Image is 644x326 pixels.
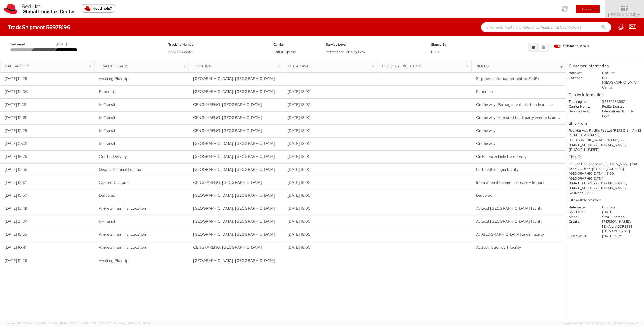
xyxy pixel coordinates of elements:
[476,219,542,224] span: At local FedEx facility
[476,115,604,120] span: On the way; A trusted third-party vendor is on the way with your package.
[193,102,262,107] span: CENGKARENG, ID
[193,128,262,133] span: CENGKARENG, ID
[273,43,318,46] h5: Carrier
[193,232,275,237] span: SINGAPORE, SG
[283,241,377,254] td: [DATE] 18:00
[99,141,115,146] span: In-Transit
[562,321,638,325] span: Copyright © [DATE]-[DATE] Agistix Inc., All Rights Reserved
[193,76,275,81] span: SINGAPORE, SG
[193,258,275,263] span: SINGAPORE, SG
[565,219,598,224] dt: Creator:
[99,219,115,224] span: In-Transit
[569,191,641,196] div: 628129557298
[382,64,470,69] div: Delivery Exception
[82,321,150,325] span: Client: 2025.21.0-c073d8a
[602,219,631,224] span: [PERSON_NAME],
[476,76,539,81] span: Shipment information sent to FedEx
[569,198,641,202] h5: Other Information
[565,109,598,114] dt: Service Level:
[326,50,365,54] span: International Priority EOD
[168,43,266,46] h5: Tracking Number
[565,215,598,220] dt: Mode:
[283,228,377,241] td: [DATE] 18:00
[6,321,82,325] span: Server: 2025.21.0-769a9a7b8c3
[476,89,493,94] span: Picked up
[476,154,526,159] span: On FedEx vehicle for delivery
[283,163,377,176] td: [DATE] 18:00
[99,167,143,172] span: Depart Terminal Location
[569,171,641,181] div: [GEOGRAPHIC_DATA], 12190, [GEOGRAPHIC_DATA]
[569,162,641,167] div: PT. Red Hat Indonesia [PERSON_NAME] Putri
[476,141,495,146] span: On the way
[283,111,377,124] td: [DATE] 18:00
[476,245,521,250] span: At destination sort facility
[565,210,598,215] dt: Ship Date:
[283,202,377,215] td: [DATE] 18:00
[99,115,115,120] span: In-Transit
[476,232,544,237] span: At FedEx origin facility
[554,44,589,49] label: Shipment Details
[193,141,275,146] span: SINGAPORE, SG
[476,64,564,69] div: Notes
[569,93,641,97] h5: Carrier Information
[283,137,377,150] td: [DATE] 18:00
[193,180,262,185] span: CENGKARENG, ID
[273,50,296,54] span: FedEx Express
[193,89,275,94] span: SINGAPORE, SG
[99,76,129,81] span: Awaiting Pick-Up
[4,4,75,14] img: rh-logistics-00dfa346123c4ec078e1.svg
[569,128,641,133] div: Red Hat Asia Pacific Pte Ltd [PERSON_NAME]
[99,154,127,159] span: Out for Delivery
[193,219,275,224] span: SINGAPORE, SG
[565,76,598,80] dt: Location:
[431,43,476,46] h5: Signed By
[5,64,93,69] div: Date and Time
[99,89,117,94] span: Picked Up
[283,98,377,111] td: [DATE] 18:00
[50,321,82,325] span: master, [DATE] 10:09:35
[288,64,376,69] div: Est. Arrival
[99,102,115,107] span: In-Transit
[569,64,641,68] h5: Customer Information
[476,193,492,198] span: Delivered
[10,42,33,47] span: Delivered
[118,321,150,325] span: master, [DATE] 08:04:37
[569,167,641,172] div: Scbd, Jl. Jend. [STREET_ADDRESS]
[476,206,542,211] span: At local FedEx facility
[193,206,275,211] span: JAKARTA, ID
[569,138,641,143] div: [GEOGRAPHIC_DATA], 048948, SG
[99,232,146,237] span: Arrive at Terminal Location
[99,64,187,69] div: Transit Status
[431,50,439,54] span: H.ERI
[476,180,544,185] span: International shipment release - Import
[99,128,115,133] span: In-Transit
[193,245,262,250] span: CENGKARENG, ID
[569,155,641,159] h5: Ship To
[476,102,553,107] span: On the way; Package available for clearance
[565,71,598,76] dt: Account:
[569,181,641,191] div: [EMAIL_ADDRESS][DOMAIN_NAME],[EMAIL_ADDRESS][DOMAIN_NAME]
[99,193,115,198] span: Delivered
[554,44,589,49] span: Shipment Details
[326,43,423,46] h5: Service Level
[569,133,641,138] div: [STREET_ADDRESS]
[576,5,600,13] button: Logout
[565,104,598,109] dt: Carrier Name:
[99,258,129,263] span: Awaiting Pick-Up
[82,4,115,13] button: Need help?
[193,167,275,172] span: SINGAPORE, SG
[8,24,70,30] h4: Track Shipment 56978196
[193,64,281,69] div: Location
[638,13,641,17] span: ▼
[481,22,611,32] input: Shipment, Tracking or Reference Number (at least 4 chars)
[476,167,518,172] span: Left FedEx origin facility
[569,121,641,126] h5: Ship From
[569,143,641,148] div: [EMAIL_ADDRESS][DOMAIN_NAME]
[565,205,598,210] dt: Reference:
[168,50,193,54] span: 393766336604
[193,193,275,198] span: JAKARTA, ID
[565,99,598,104] dt: Tracking No:
[193,154,275,159] span: JAKARTA, ID
[608,12,641,17] span: [PERSON_NAME]
[283,150,377,163] td: [DATE] 18:00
